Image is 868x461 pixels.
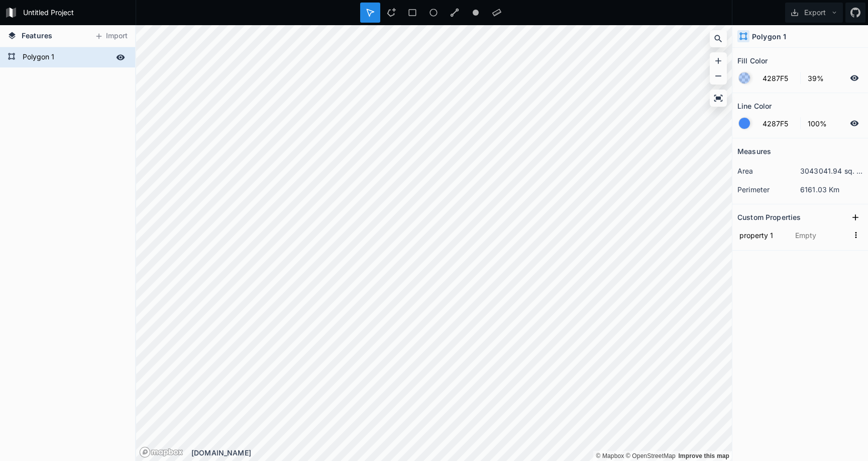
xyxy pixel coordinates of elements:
[737,143,771,159] h2: Measures
[737,209,801,225] h2: Custom Properties
[785,3,843,23] button: Export
[139,446,183,458] a: Mapbox logo
[89,28,133,44] button: Import
[737,227,788,243] input: Name
[596,452,624,459] a: Mapbox
[752,31,786,42] h4: Polygon 1
[22,30,52,41] span: Features
[737,184,800,195] dt: perimeter
[678,452,729,459] a: Map feedback
[800,166,863,176] dd: 3043041.94 sq. km
[737,98,772,114] h2: Line Color
[626,452,676,459] a: OpenStreetMap
[800,184,863,195] dd: 6161.03 Km
[191,447,732,458] div: [DOMAIN_NAME]
[793,227,849,243] input: Empty
[737,166,800,176] dt: area
[737,53,768,68] h2: Fill Color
